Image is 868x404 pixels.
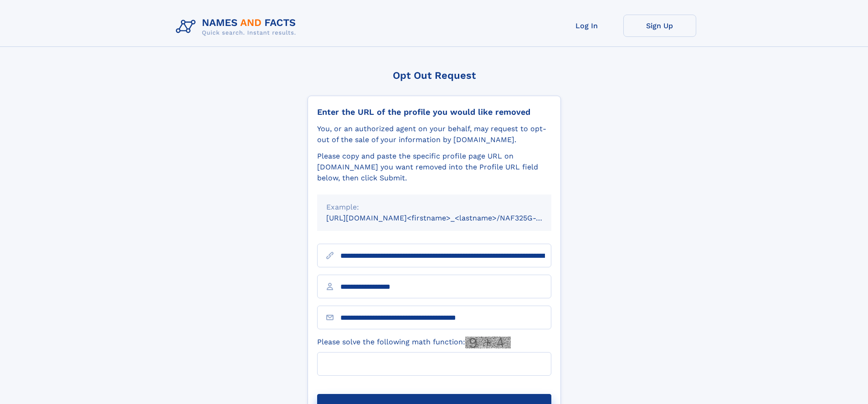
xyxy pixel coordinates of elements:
[326,214,569,222] small: [URL][DOMAIN_NAME]<firstname>_<lastname>/NAF325G-xxxxxxxx
[317,151,551,184] div: Please copy and paste the specific profile page URL on [DOMAIN_NAME] you want removed into the Pr...
[172,15,303,39] img: Logo Names and Facts
[317,337,511,348] label: Please solve the following math function:
[317,107,551,117] div: Enter the URL of the profile you would like removed
[317,123,551,145] div: You, or an authorized agent on your behalf, may request to opt-out of the sale of your informatio...
[308,70,561,81] div: Opt Out Request
[550,15,623,37] a: Log In
[623,15,696,37] a: Sign Up
[326,202,542,213] div: Example:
